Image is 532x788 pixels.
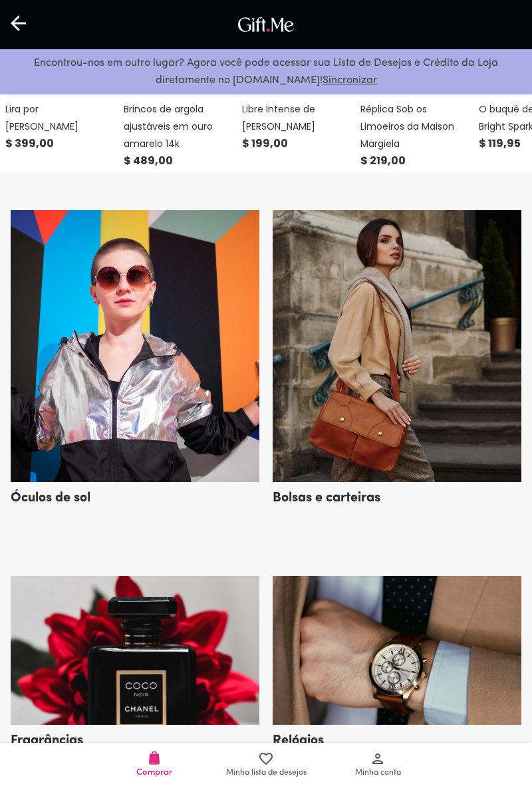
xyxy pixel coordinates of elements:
font: Minha conta [355,769,401,777]
a: Óculos de sol [11,472,259,504]
img: Logotipo GiftMe [235,14,297,35]
a: Fragrâncias [11,715,259,747]
font: Lira por [PERSON_NAME] [5,102,78,133]
img: fragrances_others.png [11,576,259,725]
font: Óculos de sol [11,491,90,505]
font: Bolsas e carteiras [273,491,380,505]
a: Relógios [273,715,521,747]
font: $ 199,00 [242,136,288,151]
a: Bolsas e carteiras [273,472,521,504]
font: Fragrâncias [11,734,83,747]
font: Minha lista de desejos [226,769,307,777]
font: Libre Intense de [PERSON_NAME] [242,102,318,133]
font: $ 489,00 [124,153,173,168]
font: $ 399,00 [5,136,54,151]
img: bags_and_wallets_others.png [273,210,521,482]
font: Brincos de argola ajustáveis em ouro amarelo 14k [124,102,215,150]
a: Minha conta [322,743,434,788]
img: sunglasses_others.png [11,210,259,482]
img: watches_others.png [273,576,521,725]
font: $ 219,00 [360,153,406,168]
font: Comprar [136,768,172,777]
a: Minha lista de desejos [210,743,322,788]
a: Comprar [98,743,210,788]
font: $ 119,95 [479,136,521,151]
font: Encontrou-nos em outro lugar? Agora você pode acessar sua Lista de Desejos e Crédito da Loja dire... [34,58,498,86]
font: Relógios [273,734,324,747]
a: Sincronizar [323,75,377,86]
font: Réplica Sob os Limoeiros da Maison Margiela [360,102,457,150]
